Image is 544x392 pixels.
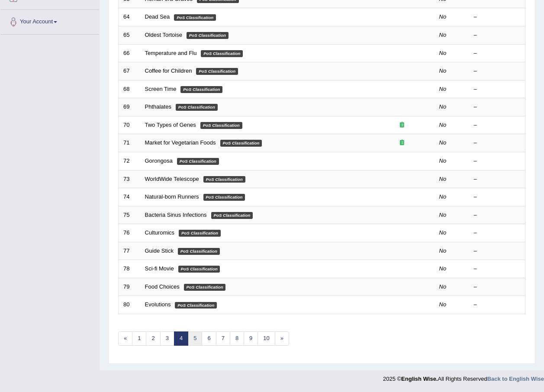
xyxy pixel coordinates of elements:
[119,26,140,45] td: 65
[176,104,218,111] em: PoS Classification
[474,157,521,165] div: –
[439,247,447,254] em: No
[178,248,220,255] em: PoS Classification
[146,331,160,346] a: 2
[439,86,447,92] em: No
[180,86,222,93] em: PoS Classification
[439,265,447,272] em: No
[439,139,447,146] em: No
[0,10,99,32] a: Your Account
[275,331,289,346] a: »
[439,103,447,110] em: No
[474,247,521,255] div: –
[174,14,216,21] em: PoS Classification
[474,67,521,75] div: –
[119,242,140,260] td: 77
[145,283,180,290] a: Food Choices
[119,188,140,206] td: 74
[196,68,238,75] em: PoS Classification
[179,230,221,237] em: PoS Classification
[132,331,146,346] a: 1
[145,265,174,272] a: Sci-fi Movie
[439,193,447,200] em: No
[216,331,230,346] a: 7
[145,50,197,56] a: Temperature and Flu
[119,62,140,80] td: 67
[184,284,226,291] em: PoS Classification
[145,176,199,182] a: WorldWide Telescope
[160,331,174,346] a: 3
[474,103,521,111] div: –
[474,301,521,309] div: –
[145,229,175,236] a: Culturomics
[202,331,216,346] a: 6
[474,193,521,201] div: –
[119,152,140,170] td: 72
[474,121,521,129] div: –
[119,80,140,98] td: 68
[244,331,258,346] a: 9
[439,32,447,38] em: No
[145,67,192,74] a: Coffee for Children
[439,122,447,128] em: No
[188,331,202,346] a: 5
[203,194,245,201] em: PoS Classification
[119,134,140,152] td: 71
[145,301,171,308] a: Evolutions
[119,116,140,134] td: 70
[187,32,229,39] em: PoS Classification
[174,331,188,346] a: 4
[474,229,521,237] div: –
[474,175,521,183] div: –
[178,266,220,273] em: PoS Classification
[145,247,174,254] a: Guide Stick
[439,229,447,236] em: No
[145,193,199,200] a: Natural-born Runners
[474,13,521,21] div: –
[145,157,173,164] a: Gorongosa
[474,85,521,93] div: –
[439,176,447,182] em: No
[383,370,544,383] div: 2025 © All Rights Reserved
[119,296,140,314] td: 80
[439,212,447,218] em: No
[119,8,140,26] td: 64
[119,170,140,188] td: 73
[119,98,140,116] td: 69
[374,139,430,147] div: Exam occurring question
[401,376,438,382] strong: English Wise.
[474,49,521,58] div: –
[175,302,217,309] em: PoS Classification
[211,212,253,219] em: PoS Classification
[118,331,132,346] a: «
[439,283,447,290] em: No
[119,260,140,278] td: 78
[145,32,182,38] a: Oldest Tortoise
[258,331,275,346] a: 10
[203,176,245,183] em: PoS Classification
[474,265,521,273] div: –
[201,50,243,57] em: PoS Classification
[145,139,216,146] a: Market for Vegetarian Foods
[145,212,207,218] a: Bacteria Sinus Infections
[474,211,521,219] div: –
[439,157,447,164] em: No
[474,31,521,39] div: –
[474,283,521,291] div: –
[230,331,244,346] a: 8
[145,122,196,128] a: Two Types of Genes
[439,13,447,20] em: No
[200,122,242,129] em: PoS Classification
[119,278,140,296] td: 79
[220,140,262,147] em: PoS Classification
[145,103,171,110] a: Phthalates
[487,376,544,382] a: Back to English Wise
[145,86,177,92] a: Screen Time
[439,67,447,74] em: No
[119,224,140,242] td: 76
[119,206,140,224] td: 75
[145,13,170,20] a: Dead Sea
[439,50,447,56] em: No
[474,139,521,147] div: –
